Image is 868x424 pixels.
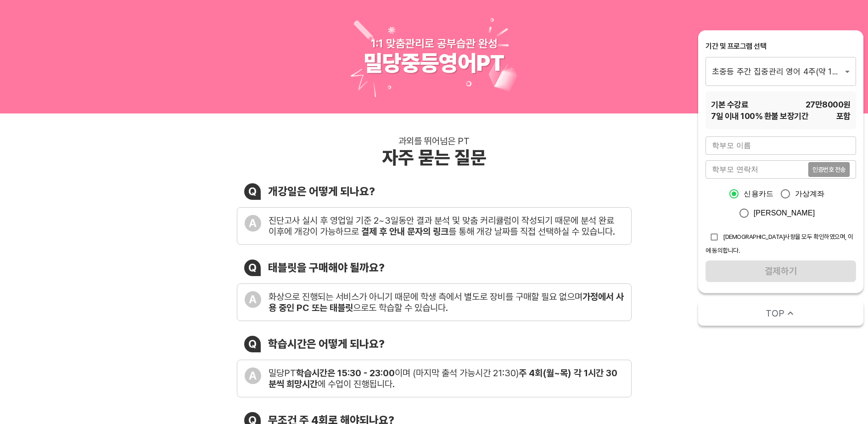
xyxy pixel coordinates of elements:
div: Q [244,336,261,352]
div: 기간 및 프로그램 선택 [706,41,856,51]
div: Q [244,183,261,200]
span: [DEMOGRAPHIC_DATA]사항을 모두 확인하였으며, 이에 동의합니다. [706,233,853,254]
div: 과외를 뛰어넘은 PT [398,136,470,147]
div: Q [244,260,261,276]
div: 학습시간은 어떻게 되나요? [268,337,385,351]
div: 태블릿을 구매해야 될까요? [268,261,385,274]
div: 밀당중등영어PT [364,50,504,77]
div: 개강일은 어떻게 되나요? [268,185,375,198]
span: 기본 수강료 [711,99,748,110]
div: A [245,215,261,232]
b: 주 4회(월~목) 각 1시간 30분씩 희망시간 [269,367,617,390]
div: 1:1 맞춤관리로 공부습관 완성 [371,37,498,50]
b: 결제 후 안내 문자의 링크 [361,226,448,237]
div: 자주 묻는 질문 [382,147,487,169]
b: 학습시간은 15:30 - 23:00 [296,367,395,379]
div: A [245,367,261,384]
span: 7 일 이내 100% 환불 보장기간 [711,110,808,122]
input: 학부모 연락처를 입력해주세요 [706,160,808,179]
span: 27만8000 원 [806,99,851,110]
span: TOP [766,307,784,320]
div: 진단고사 실시 후 영업일 기준 2~3일동안 결과 분석 및 맞춤 커리큘럼이 작성되기 때문에 분석 완료 이후에 개강이 가능하므로 를 통해 개강 날짜를 직접 선택하실 수 있습니다. [269,215,624,237]
span: [PERSON_NAME] [754,208,815,219]
span: 가상계좌 [795,188,825,199]
span: 신용카드 [744,188,773,199]
b: 가정에서 사용 중인 PC 또는 태블릿 [269,291,624,313]
span: 포함 [836,110,851,122]
div: A [245,291,261,308]
div: 초중등 주간 집중관리 영어 4주(약 1개월) 프로그램 [706,57,856,85]
input: 학부모 이름을 입력해주세요 [706,136,856,155]
div: 밀당PT 이며 (마지막 출석 가능시간 21:30) 에 수업이 진행됩니다. [269,367,624,390]
div: 화상으로 진행되는 서비스가 아니기 때문에 학생 측에서 별도로 장비를 구매할 필요 없으며 으로도 학습할 수 있습니다. [269,291,624,313]
button: TOP [698,300,863,326]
